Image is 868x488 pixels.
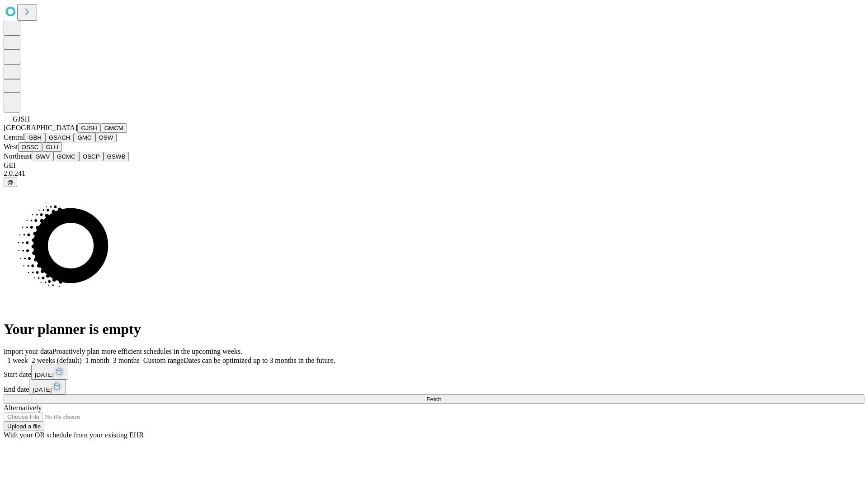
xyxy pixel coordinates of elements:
[74,133,95,142] button: GMC
[4,380,864,394] div: End date
[4,124,77,131] span: [GEOGRAPHIC_DATA]
[79,152,104,161] button: OSCP
[32,357,82,364] span: 2 weeks (default)
[4,143,18,150] span: West
[426,396,441,403] span: Fetch
[7,179,14,186] span: @
[4,321,864,338] h1: Your planner is empty
[53,152,79,161] button: GCMC
[85,357,109,364] span: 1 month
[52,347,242,355] span: Proactively plan more efficient schedules in the upcoming weeks.
[184,357,335,364] span: Dates can be optimized up to 3 months in the future.
[35,371,54,378] span: [DATE]
[4,422,44,431] button: Upload a file
[31,365,68,380] button: [DATE]
[4,365,864,380] div: Start date
[29,380,66,394] button: [DATE]
[113,357,140,364] span: 3 months
[25,133,45,142] button: GBH
[33,386,52,393] span: [DATE]
[4,347,52,355] span: Import your data
[7,357,28,364] span: 1 week
[101,123,127,133] button: GMCM
[4,169,864,178] div: 2.0.241
[42,142,61,152] button: GLH
[4,178,17,187] button: @
[77,123,101,133] button: GJSH
[18,142,42,152] button: OSSC
[143,357,184,364] span: Custom range
[32,152,53,161] button: GWV
[104,152,129,161] button: GSWB
[95,133,117,142] button: OSW
[4,133,25,141] span: Central
[4,161,864,169] div: GEI
[4,394,864,404] button: Fetch
[4,152,32,160] span: Northeast
[13,115,30,123] span: GJSH
[45,133,74,142] button: GSACH
[4,431,144,439] span: With your OR schedule from your existing EHR
[4,404,42,412] span: Alternatively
